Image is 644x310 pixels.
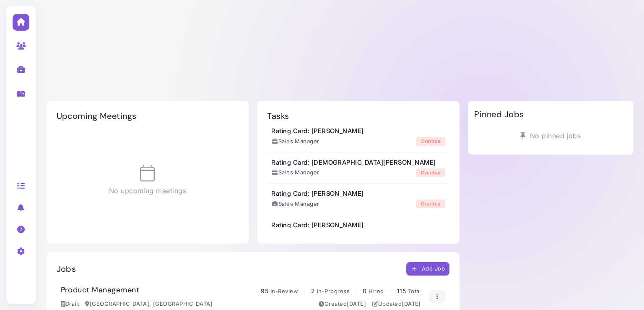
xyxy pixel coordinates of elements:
[271,127,364,135] h3: Rating Card: [PERSON_NAME]
[317,288,350,294] span: In-Progress
[406,262,450,276] button: Add Job
[474,109,524,119] h2: Pinned Jobs
[311,287,315,294] span: 2
[261,287,268,294] span: 95
[397,287,406,294] span: 115
[402,300,421,307] time: Jul 17, 2025
[271,200,319,208] div: Sales Manager
[411,265,445,273] div: Add Job
[271,168,319,177] div: Sales Manager
[61,300,79,308] div: Draft
[369,288,384,294] span: Hired
[85,300,213,308] div: [GEOGRAPHIC_DATA], [GEOGRAPHIC_DATA]
[271,221,364,229] h3: Rating Card: [PERSON_NAME]
[372,300,421,308] div: Updated
[416,168,445,177] div: overdue
[474,128,627,144] div: No pinned jobs
[347,300,366,307] time: Jul 17, 2025
[416,200,445,208] div: overdue
[271,159,436,166] h3: Rating Card: [DEMOGRAPHIC_DATA][PERSON_NAME]
[57,129,239,231] div: No upcoming meetings
[270,288,298,294] span: In-Review
[319,300,366,308] div: Created
[271,190,364,197] h3: Rating Card: [PERSON_NAME]
[267,111,289,121] h2: Tasks
[416,137,445,146] div: overdue
[408,288,421,294] span: Total
[363,287,366,294] span: 0
[61,286,140,295] h3: Product Management
[271,137,319,146] div: Sales Manager
[57,111,137,121] h2: Upcoming Meetings
[57,264,76,274] h2: Jobs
